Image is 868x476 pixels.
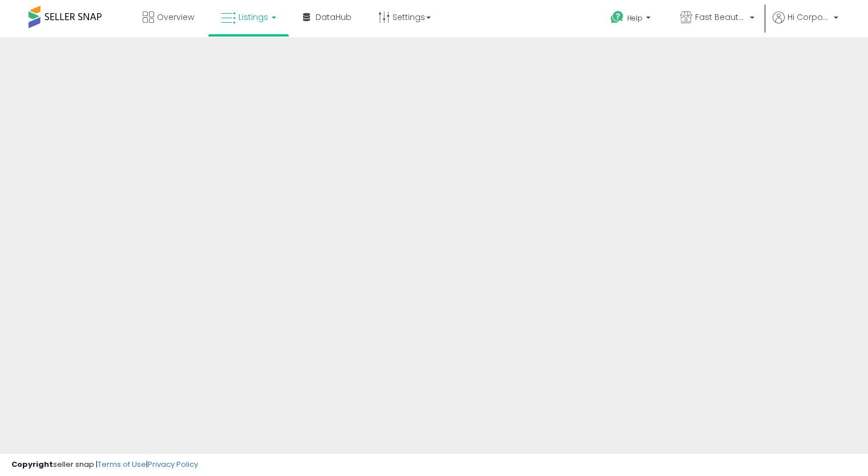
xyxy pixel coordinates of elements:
[98,459,146,470] a: Terms of Use
[773,11,838,37] a: Hi Corporate
[11,459,198,470] div: seller snap | |
[695,11,746,23] span: Fast Beauty ([GEOGRAPHIC_DATA])
[788,11,830,23] span: Hi Corporate
[11,459,53,470] strong: Copyright
[610,10,624,25] i: Get Help
[316,11,352,23] span: DataHub
[601,2,662,37] a: Help
[157,11,194,23] span: Overview
[627,13,643,23] span: Help
[148,459,198,470] a: Privacy Policy
[239,11,268,23] span: Listings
